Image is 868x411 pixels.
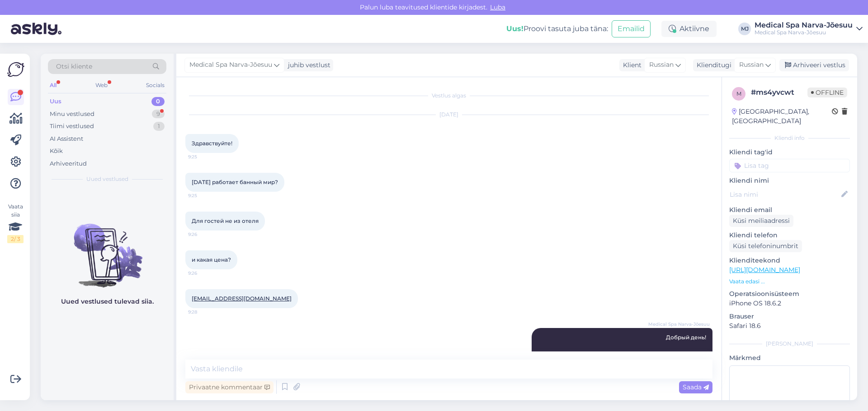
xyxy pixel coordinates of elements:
[506,24,524,33] b: Uus!
[649,60,674,70] span: Russian
[94,79,109,91] div: Web
[732,107,832,126] div: [GEOGRAPHIC_DATA], [GEOGRAPHIC_DATA]
[755,29,853,36] div: Medical Spa Narva-Jõesuu
[738,23,751,35] div: MJ
[188,231,222,238] span: 9:26
[50,110,94,119] div: Minu vestlused
[151,97,165,106] div: 0
[50,134,83,143] div: AI Assistent
[755,22,853,29] div: Medical Spa Narva-Jõesuu
[152,110,165,119] div: 9
[612,20,651,37] button: Emailid
[729,277,850,286] p: Vaata edasi ...
[188,192,222,199] span: 9:25
[729,256,850,265] p: Klienditeekond
[144,79,166,91] div: Socials
[729,299,850,308] p: iPhone OS 18.6.2
[729,312,850,321] p: Brauser
[729,176,850,185] p: Kliendi nimi
[7,203,24,243] div: Vaata siia
[48,79,58,91] div: All
[192,140,232,147] span: Здравствуйте!
[192,217,259,224] span: Для гостей не из отеля
[56,62,92,71] span: Otsi kliente
[779,59,849,71] div: Arhiveeri vestlus
[153,122,165,131] div: 1
[729,205,850,215] p: Kliendi email
[185,92,712,100] div: Vestlus algas
[487,3,508,11] span: Luba
[729,353,850,363] p: Märkmed
[50,147,63,156] div: Kõik
[50,159,87,168] div: Arhiveeritud
[188,270,222,277] span: 9:26
[506,23,608,34] div: Proovi tasuta juba täna:
[729,340,850,348] div: [PERSON_NAME]
[729,215,793,227] div: Küsi meiliaadressi
[188,153,222,160] span: 9:25
[61,297,154,306] p: Uued vestlused tulevad siia.
[755,22,863,36] a: Medical Spa Narva-JõesuuMedical Spa Narva-Jõesuu
[192,295,292,302] a: [EMAIL_ADDRESS][DOMAIN_NAME]
[729,240,802,252] div: Küsi telefoninumbrit
[661,21,717,37] div: Aktiivne
[7,235,24,243] div: 2 / 3
[284,60,330,70] div: juhib vestlust
[50,122,94,131] div: Tiimi vestlused
[693,60,731,70] div: Klienditugi
[619,60,642,70] div: Klient
[86,175,128,183] span: Uued vestlused
[648,321,710,328] span: Medical Spa Narva-Jõesuu
[807,88,847,97] span: Offline
[729,148,850,157] p: Kliendi tag'id
[729,266,800,274] a: [URL][DOMAIN_NAME]
[729,231,850,240] p: Kliendi telefon
[189,60,272,70] span: Medical Spa Narva-Jõesuu
[41,208,174,289] img: No chats
[192,256,231,263] span: и какая цена?
[729,134,850,142] div: Kliendi info
[192,179,278,185] span: [DATE] работает банный мир?
[7,61,24,78] img: Askly Logo
[729,321,850,331] p: Safari 18.6
[683,383,709,391] span: Saada
[729,159,850,172] input: Lisa tag
[50,97,61,106] div: Uus
[185,381,274,393] div: Privaatne kommentaar
[736,90,741,97] span: m
[751,87,807,98] div: # ms4yvcwt
[730,189,840,199] input: Lisa nimi
[188,309,222,315] span: 9:28
[739,60,764,70] span: Russian
[729,289,850,299] p: Operatsioonisüsteem
[185,111,712,119] div: [DATE]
